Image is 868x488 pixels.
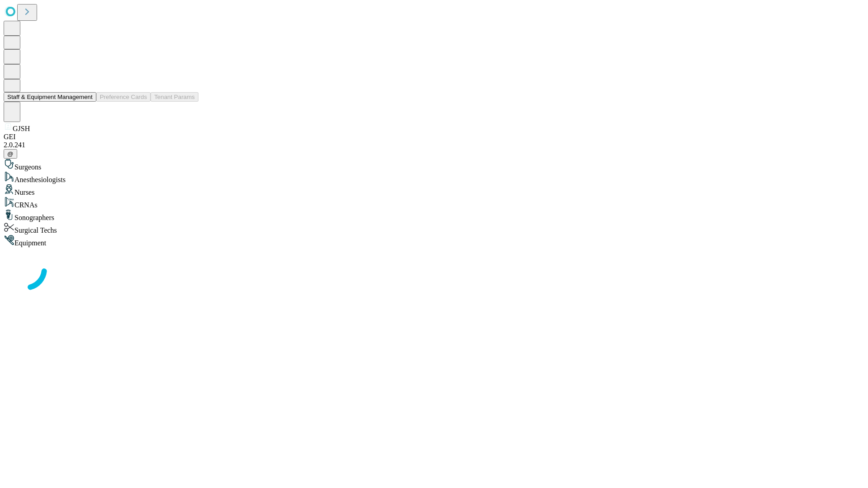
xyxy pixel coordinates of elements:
[7,150,14,157] span: @
[4,197,864,209] div: CRNAs
[4,235,864,247] div: Equipment
[4,141,864,149] div: 2.0.241
[96,92,151,102] button: Preference Cards
[4,209,864,222] div: Sonographers
[4,171,864,184] div: Anesthesiologists
[4,222,864,235] div: Surgical Techs
[13,125,30,132] span: GJSH
[4,133,864,141] div: GEI
[4,149,17,159] button: @
[4,92,96,102] button: Staff & Equipment Management
[4,159,864,171] div: Surgeons
[4,184,864,197] div: Nurses
[151,92,198,102] button: Tenant Params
